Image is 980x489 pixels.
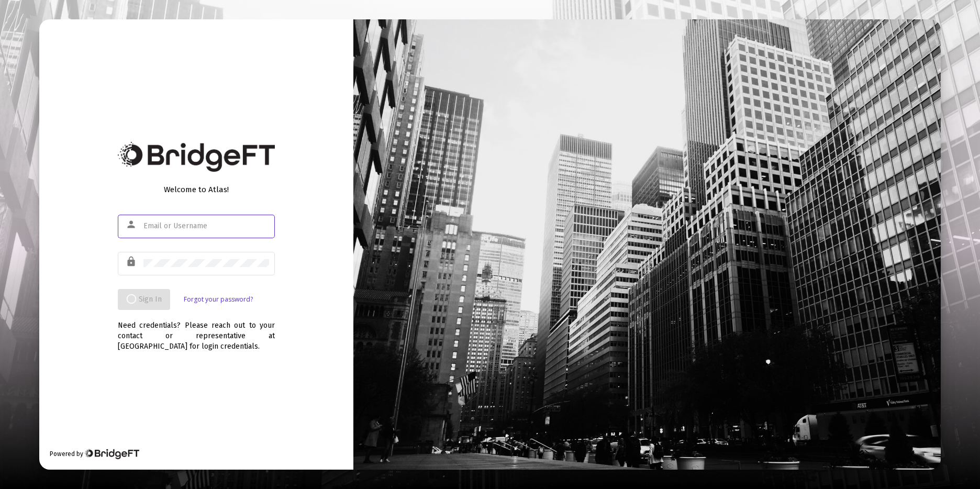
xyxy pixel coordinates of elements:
[126,295,162,304] span: Sign In
[184,294,253,305] a: Forgot your password?
[118,142,275,172] img: Bridge Financial Technology Logo
[118,184,275,195] div: Welcome to Atlas!
[84,449,139,459] img: Bridge Financial Technology Logo
[143,222,269,230] input: Email or Username
[126,218,138,231] mat-icon: person
[126,255,138,268] mat-icon: lock
[118,310,275,352] div: Need credentials? Please reach out to your contact or representative at [GEOGRAPHIC_DATA] for log...
[118,289,170,310] button: Sign In
[50,449,139,459] div: Powered by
